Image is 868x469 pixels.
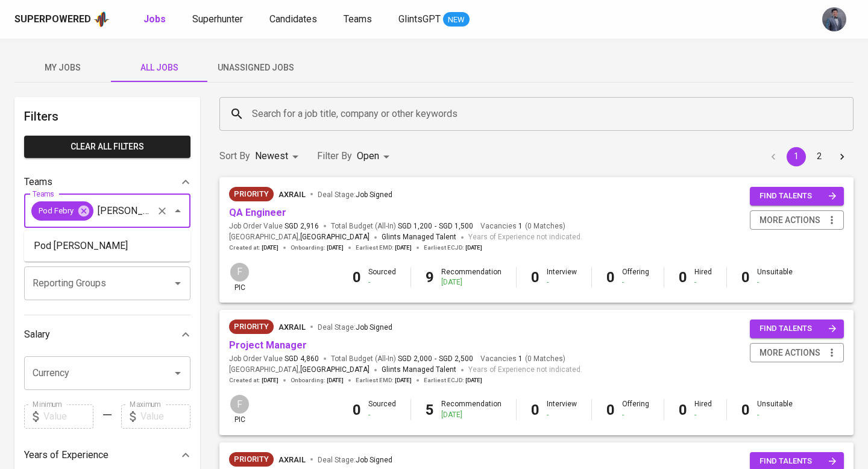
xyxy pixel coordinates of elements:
[439,354,473,364] span: SGD 2,500
[14,10,110,28] a: Superpoweredapp logo
[285,221,319,231] span: SGD 2,916
[327,244,344,252] span: [DATE]
[229,221,319,231] span: Job Order Value
[31,205,81,216] span: Pod Febry
[169,365,186,382] button: Open
[229,187,274,201] div: New Job received from Demand Team
[441,410,502,420] div: [DATE]
[255,149,288,163] p: Newest
[622,399,649,420] div: Offering
[439,221,473,231] span: SGD 1,500
[300,231,370,244] span: [GEOGRAPHIC_DATA]
[229,319,274,334] div: New Job received from Demand Team
[318,190,392,199] span: Deal Stage :
[395,376,412,385] span: [DATE]
[215,60,297,75] span: Unassigned Jobs
[24,327,50,342] p: Salary
[318,323,392,332] span: Deal Stage :
[395,244,412,252] span: [DATE]
[382,365,456,374] span: Glints Managed Talent
[757,267,793,288] div: Unsuitable
[398,221,432,231] span: SGD 1,200
[368,267,396,288] div: Sourced
[269,13,317,25] span: Candidates
[344,12,374,27] a: Teams
[441,399,502,420] div: Recommendation
[622,267,649,288] div: Offering
[24,136,190,158] button: Clear All filters
[468,231,582,244] span: Years of Experience not indicated.
[118,60,200,75] span: All Jobs
[143,13,166,25] b: Jobs
[318,456,392,464] span: Deal Stage :
[606,269,615,286] b: 0
[229,452,274,467] div: New Job received from Demand Team
[694,267,712,288] div: Hired
[331,221,473,231] span: Total Budget (All-In)
[750,319,844,338] button: find talents
[424,244,482,252] span: Earliest ECJD :
[398,12,470,27] a: GlintsGPT NEW
[468,364,582,376] span: Years of Experience not indicated.
[229,207,286,218] a: QA Engineer
[24,443,190,467] div: Years of Experience
[750,343,844,363] button: more actions
[547,277,577,288] div: -
[24,448,108,462] p: Years of Experience
[219,149,250,163] p: Sort By
[24,107,190,126] h6: Filters
[34,139,181,154] span: Clear All filters
[759,322,837,336] span: find talents
[229,354,319,364] span: Job Order Value
[622,277,649,288] div: -
[262,244,278,252] span: [DATE]
[622,410,649,420] div: -
[832,147,852,166] button: Go to next page
[192,13,243,25] span: Superhunter
[43,404,93,429] input: Value
[344,13,372,25] span: Teams
[547,399,577,420] div: Interview
[441,267,502,288] div: Recommendation
[443,14,470,26] span: NEW
[398,13,441,25] span: GlintsGPT
[353,269,361,286] b: 0
[547,410,577,420] div: -
[229,453,274,465] span: Priority
[229,394,250,425] div: pic
[285,354,319,364] span: SGD 4,860
[229,339,307,351] a: Project Manager
[435,221,436,231] span: -
[291,376,344,385] span: Onboarding :
[757,277,793,288] div: -
[356,190,392,199] span: Job Signed
[547,267,577,288] div: Interview
[517,354,523,364] span: 1
[368,399,396,420] div: Sourced
[759,189,837,203] span: find talents
[679,401,687,418] b: 0
[465,244,482,252] span: [DATE]
[192,12,245,27] a: Superhunter
[229,262,250,283] div: F
[291,244,344,252] span: Onboarding :
[278,190,306,199] span: Axrail
[229,188,274,200] span: Priority
[353,401,361,418] b: 0
[679,269,687,286] b: 0
[531,269,539,286] b: 0
[787,147,806,166] button: page 1
[269,12,319,27] a: Candidates
[465,376,482,385] span: [DATE]
[694,399,712,420] div: Hired
[810,147,829,166] button: Go to page 2
[759,213,820,228] span: more actions
[356,244,412,252] span: Earliest EMD :
[435,354,436,364] span: -
[24,175,52,189] p: Teams
[24,170,190,194] div: Teams
[229,244,278,252] span: Created at :
[278,455,306,464] span: Axrail
[822,7,846,31] img: jhon@glints.com
[531,401,539,418] b: 0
